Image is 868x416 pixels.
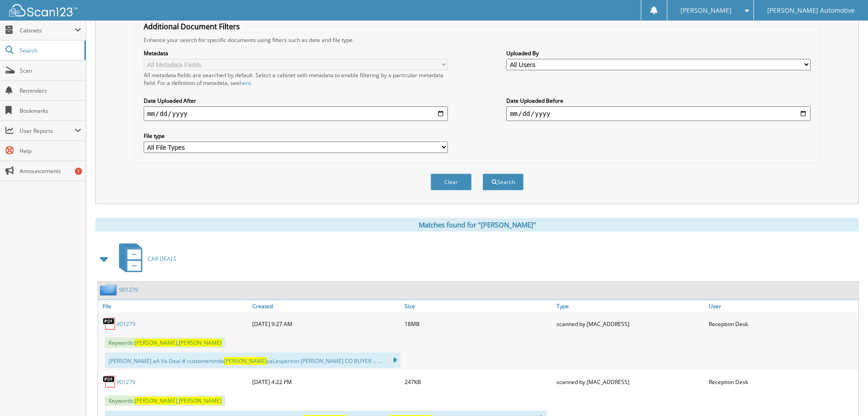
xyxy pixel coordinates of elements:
[402,315,554,333] div: 18MB
[144,106,448,121] input: start
[402,300,554,312] a: Size
[98,300,250,312] a: File
[105,337,225,348] span: Keywords: ,
[139,21,244,32] legend: Additional Document Filters
[707,315,858,333] div: Reception Desk
[250,300,402,312] a: Created
[707,300,858,312] a: User
[20,67,81,74] span: Scan
[95,218,859,232] div: Matches found for "[PERSON_NAME]"
[144,49,448,57] label: Metadata
[506,106,811,121] input: end
[20,87,81,95] span: Reminders
[103,317,116,331] img: PDF.png
[431,174,472,190] button: Clear
[554,373,706,391] div: scanned by [MAC_ADDRESS]
[179,397,222,405] span: [PERSON_NAME]
[20,127,75,135] span: User Reports
[554,315,706,333] div: scanned by [MAC_ADDRESS]
[20,107,81,115] span: Bookmarks
[75,168,82,175] div: 1
[148,255,177,263] span: CAR DEALS
[20,147,81,155] span: Help
[20,26,75,34] span: Cabinets
[105,353,400,368] div: [PERSON_NAME] aA Va Deal # customertinda saLesperson [PERSON_NAME] CO BUYER ... ...
[103,375,116,389] img: PDF.png
[250,315,402,333] div: [DATE] 9:27 AM
[506,97,811,105] label: Date Uploaded Before
[116,378,135,386] a: 901279
[707,373,858,391] div: Reception Desk
[135,339,177,347] span: [PERSON_NAME]
[483,174,524,190] button: Search
[144,132,448,140] label: File type
[506,49,811,57] label: Uploaded By
[139,36,816,44] div: Enhance your search for specific documents using filters such as date and file type.
[144,97,448,105] label: Date Uploaded After
[20,167,81,175] span: Announcements
[135,397,177,405] span: [PERSON_NAME]
[239,79,251,87] a: here
[224,357,267,365] span: [PERSON_NAME]
[554,300,706,312] a: Type
[179,339,222,347] span: [PERSON_NAME]
[822,372,868,416] iframe: Chat Widget
[402,373,554,391] div: 247KB
[114,241,177,277] a: CAR DEALS
[20,47,80,54] span: Search
[105,395,225,406] span: Keywords: ,
[119,286,138,294] a: 901279
[116,320,135,328] a: 901279
[9,4,78,16] img: scan123-logo-white.svg
[100,284,119,295] img: folder2.png
[681,8,732,13] span: [PERSON_NAME]
[144,71,448,87] div: All metadata fields are searched by default. Select a cabinet with metadata to enable filtering b...
[767,8,855,13] span: [PERSON_NAME] Automotive
[250,373,402,391] div: [DATE] 4:22 PM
